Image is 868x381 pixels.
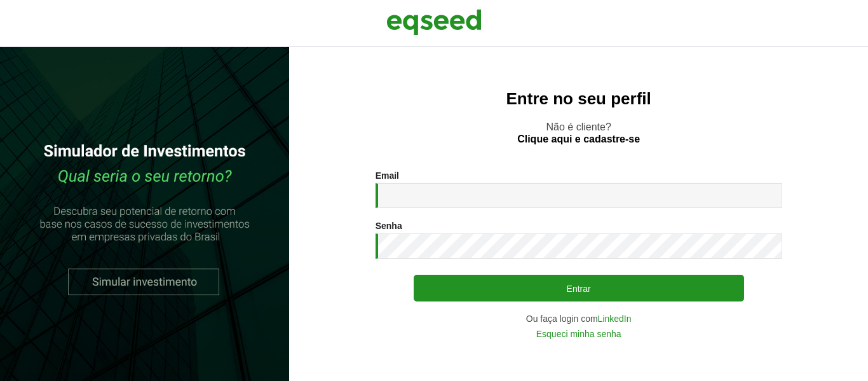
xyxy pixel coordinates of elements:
[517,134,640,144] a: Clique aqui e cadastre-se
[536,329,621,338] a: Esqueci minha senha
[376,314,782,323] div: Ou faça login com
[315,90,843,108] h2: Entre no seu perfil
[598,314,632,323] a: LinkedIn
[386,6,482,38] img: EqSeed Logo
[376,171,399,180] label: Email
[414,275,744,301] button: Entrar
[376,221,402,230] label: Senha
[315,121,843,145] p: Não é cliente?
